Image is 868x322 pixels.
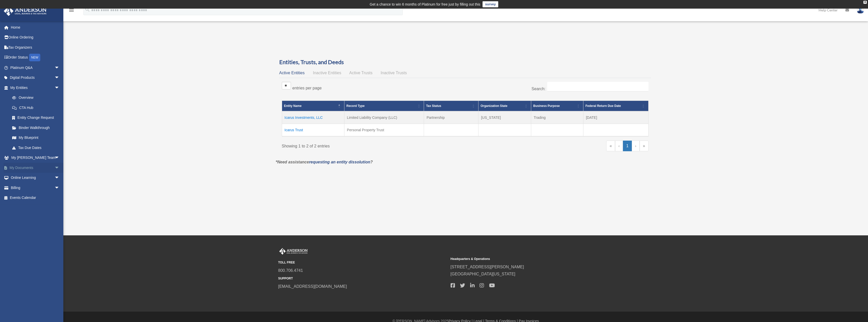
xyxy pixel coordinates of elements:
a: menu [68,9,75,13]
td: Limited Liability Company (LLC) [344,111,424,124]
a: Next [632,141,640,151]
div: close [863,1,867,4]
th: Organization State: Activate to sort [478,101,531,111]
small: TOLL FREE [278,260,447,265]
a: Online Learningarrow_drop_down [4,173,67,183]
th: Entity Name: Activate to invert sorting [282,101,344,111]
a: Overview [7,93,62,103]
a: My Documentsarrow_drop_down [4,163,67,173]
div: NEW [29,54,40,61]
em: *Need assistance ? [276,160,373,164]
a: Order StatusNEW [4,52,67,63]
img: User Pic [857,6,864,14]
th: Federal Return Due Date: Activate to sort [583,101,648,111]
td: Personal Property Trust [344,124,424,136]
span: Active Entities [279,71,305,75]
td: [DATE] [583,111,648,124]
a: Tax Organizers [4,42,67,52]
span: Tax Status [426,104,441,108]
a: First [606,141,615,151]
a: Billingarrow_drop_down [4,183,67,193]
span: arrow_drop_down [54,163,65,173]
a: Digital Productsarrow_drop_down [4,73,67,83]
a: My Entitiesarrow_drop_down [4,83,65,93]
span: Inactive Trusts [381,71,407,75]
a: Online Ordering [4,32,67,43]
span: Active Trusts [349,71,373,75]
td: Partnership [424,111,478,124]
h3: Entities, Trusts, and Deeds [279,58,651,66]
span: arrow_drop_down [54,73,65,83]
a: Events Calendar [4,193,67,203]
a: requesting an entity dissolution [309,160,370,164]
span: Inactive Entities [313,71,341,75]
span: Federal Return Due Date [585,104,621,108]
a: Home [4,22,67,32]
span: arrow_drop_down [54,173,65,183]
a: Entity Change Request [7,113,65,123]
span: arrow_drop_down [54,83,65,93]
a: Previous [615,141,623,151]
a: My [PERSON_NAME] Teamarrow_drop_down [4,153,67,163]
td: [US_STATE] [478,111,531,124]
td: Trading [531,111,583,124]
span: Entity Name [284,104,302,108]
span: arrow_drop_down [54,183,65,193]
div: Showing 1 to 2 of 2 entries [282,141,461,150]
a: Last [640,141,649,151]
img: Anderson Advisors Platinum Portal [278,248,309,255]
td: Icarus Trust [282,124,344,136]
th: Business Purpose: Activate to sort [531,101,583,111]
div: Get a chance to win 6 months of Platinum for free just by filling out this [370,1,481,7]
a: survey [483,1,498,7]
a: Platinum Q&Aarrow_drop_down [4,63,67,73]
i: menu [68,7,75,13]
a: [EMAIL_ADDRESS][DOMAIN_NAME] [278,284,347,289]
td: Icarus Investments, LLC [282,111,344,124]
a: 800.706.4741 [278,268,303,273]
img: Anderson Advisors Platinum Portal [2,6,48,16]
a: My Blueprint [7,133,65,143]
small: SUPPORT [278,276,447,281]
a: Binder Walkthrough [7,123,65,133]
th: Tax Status: Activate to sort [424,101,478,111]
span: arrow_drop_down [54,153,65,163]
i: search [85,7,90,12]
small: Headquarters & Operations [451,256,619,262]
label: entries per page [292,86,322,90]
a: 1 [623,141,632,151]
a: Tax Due Dates [7,143,65,153]
a: [STREET_ADDRESS][PERSON_NAME] [451,265,524,269]
span: Organization State [481,104,507,108]
span: arrow_drop_down [54,63,65,73]
label: Search: [531,87,545,91]
a: [GEOGRAPHIC_DATA][US_STATE] [451,272,515,276]
a: CTA Hub [7,103,65,113]
span: Record Type [346,104,365,108]
th: Record Type: Activate to sort [344,101,424,111]
span: Business Purpose [533,104,560,108]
